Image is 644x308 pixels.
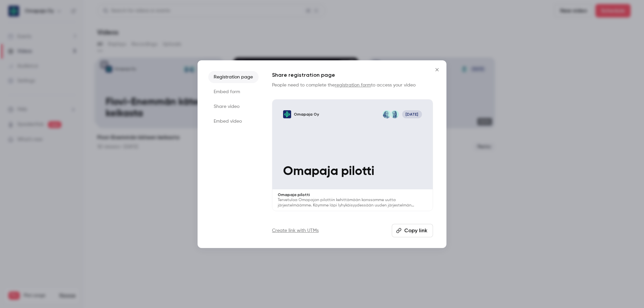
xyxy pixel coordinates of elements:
[208,71,259,83] li: Registration page
[335,83,371,87] a: registration form
[392,224,433,237] button: Copy link
[430,63,444,76] button: Close
[272,71,433,79] h1: Share registration page
[283,164,422,179] p: Omapaja pilotti
[402,110,422,118] span: [DATE]
[294,112,319,117] p: Omapaja Oy
[278,192,427,197] p: Omapaja pilotti
[208,101,259,113] li: Share video
[391,110,399,118] img: Eveliina Pannula
[272,227,319,234] a: Create link with UTMs
[208,86,259,98] li: Embed form
[208,115,259,127] li: Embed video
[383,110,391,118] img: Maaret Peltoniemi
[272,82,433,88] p: People need to complete the to access your video
[283,110,291,118] img: Omapaja pilotti
[272,99,433,211] a: Omapaja pilottiOmapaja OyEveliina PannulaMaaret Peltoniemi[DATE]Omapaja pilottiOmapaja pilottiTer...
[278,197,427,208] p: Tervetuloa Omapajan pilottiin kehittämään kanssamme uutta järjestelmäämme. Käymme läpi lyhykäisyy...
